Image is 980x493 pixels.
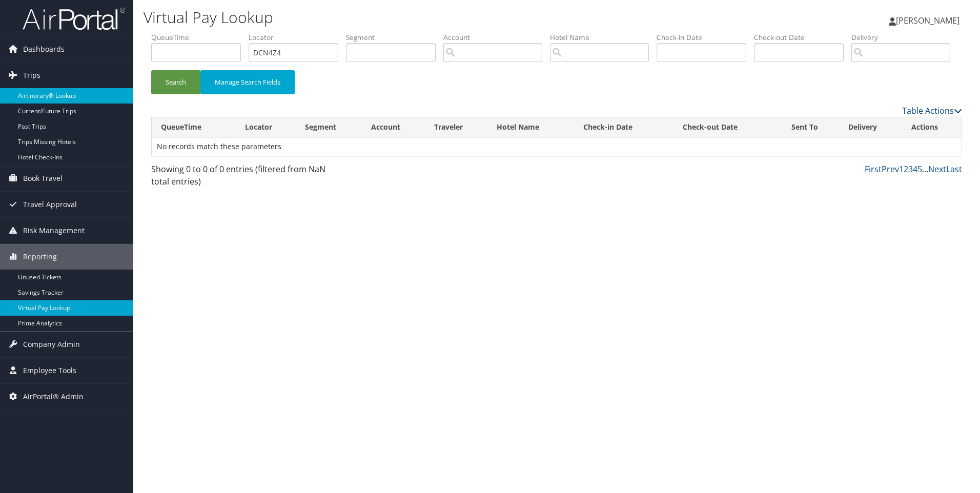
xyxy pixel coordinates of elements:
[487,117,574,137] th: Hotel Name: activate to sort column ascending
[23,218,85,243] span: Risk Management
[574,117,673,137] th: Check-in Date: activate to sort column ascending
[673,117,782,137] th: Check-out Date: activate to sort column ascending
[928,163,946,175] a: Next
[882,163,899,175] a: Prev
[151,70,200,94] button: Search
[152,137,962,156] td: No records match these parameters
[782,117,839,137] th: Sent To: activate to sort column ascending
[865,163,882,175] a: First
[236,117,296,137] th: Locator: activate to sort column ascending
[657,32,754,43] label: Check-in Date
[851,32,958,43] label: Delivery
[23,63,40,88] span: Trips
[23,384,84,409] span: AirPortal® Admin
[425,117,488,137] th: Traveler: activate to sort column ascending
[144,7,695,28] h1: Virtual Pay Lookup
[922,163,928,175] span: …
[362,117,425,137] th: Account: activate to sort column ascending
[23,332,80,357] span: Company Admin
[904,163,908,175] a: 2
[896,15,959,26] span: [PERSON_NAME]
[902,117,962,137] th: Actions
[23,7,125,31] img: airportal-logo.png
[152,117,236,137] th: QueueTime: activate to sort column descending
[23,192,77,217] span: Travel Approval
[913,163,917,175] a: 4
[23,36,65,62] span: Dashboards
[917,163,922,175] a: 5
[946,163,962,175] a: Last
[550,32,657,43] label: Hotel Name
[899,163,904,175] a: 1
[296,117,362,137] th: Segment: activate to sort column ascending
[443,32,550,43] label: Account
[23,244,57,270] span: Reporting
[200,70,295,94] button: Manage Search Fields
[346,32,443,43] label: Segment
[902,105,962,116] a: Table Actions
[839,117,902,137] th: Delivery: activate to sort column ascending
[754,32,851,43] label: Check-out Date
[889,5,970,36] a: [PERSON_NAME]
[151,163,342,193] div: Showing 0 to 0 of 0 entries (filtered from NaN total entries)
[908,163,913,175] a: 3
[23,358,76,383] span: Employee Tools
[151,32,249,43] label: QueueTime
[23,166,63,191] span: Book Travel
[249,32,346,43] label: Locator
